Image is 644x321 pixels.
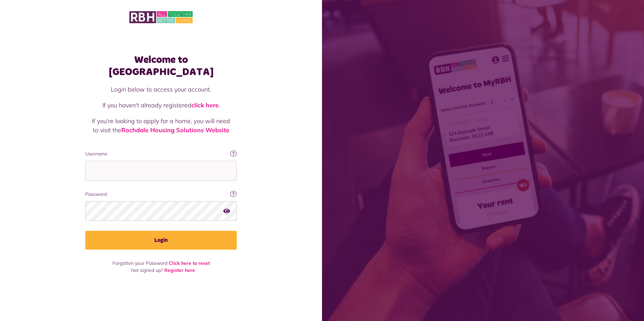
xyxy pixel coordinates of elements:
[112,260,167,266] span: Forgotten your Password
[191,101,219,109] a: click here
[85,191,237,198] label: Password
[92,101,230,110] p: If you haven't already registered .
[169,260,210,266] a: Click here to reset
[131,267,163,273] span: Not signed up?
[85,54,237,78] h1: Welcome to [GEOGRAPHIC_DATA]
[92,116,230,135] p: If you're looking to apply for a home, you will need to visit the
[85,150,237,157] label: Username
[129,10,193,24] img: MyRBH
[92,85,230,94] p: Login below to access your account.
[121,126,229,134] a: Rochdale Housing Solutions Website
[85,231,237,250] button: Login
[164,267,195,273] a: Register here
